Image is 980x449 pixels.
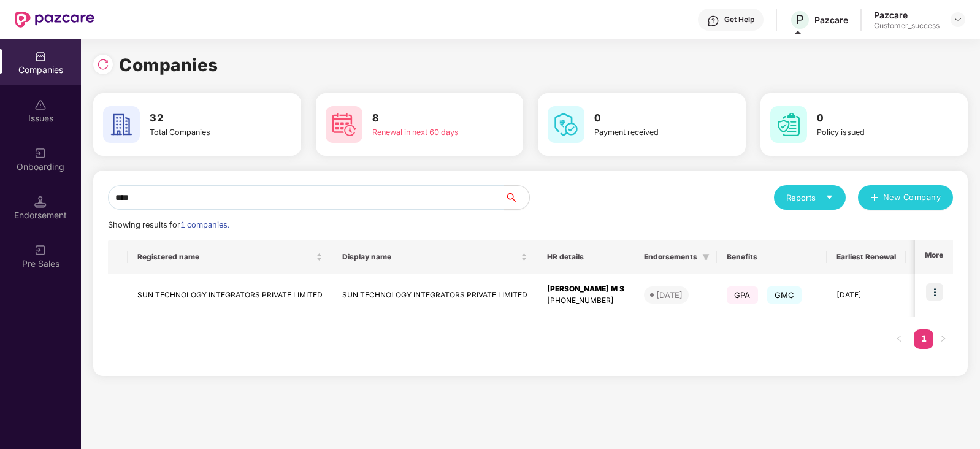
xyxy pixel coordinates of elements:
[108,220,229,229] span: Showing results for
[915,240,953,274] th: More
[825,193,833,201] span: caret-down
[914,329,933,348] a: 1
[537,240,634,274] th: HR details
[906,240,959,274] th: Issues
[656,289,683,301] div: [DATE]
[953,15,963,25] img: svg+xml;base64,PHN2ZyBpZD0iRHJvcGRvd24tMzJ4MzIiIHhtbG5zPSJodHRwOi8vd3d3LnczLm9yZy8yMDAwL3N2ZyIgd2...
[814,14,848,26] div: Pazcare
[889,329,909,349] button: left
[767,286,802,304] span: GMC
[700,250,712,264] span: filter
[895,335,903,342] span: left
[594,126,700,139] div: Payment received
[332,240,537,274] th: Display name
[372,110,478,126] h3: 8
[702,253,710,261] span: filter
[137,252,313,262] span: Registered name
[914,329,933,349] li: 1
[34,244,47,256] img: svg+xml;base64,PHN2ZyB3aWR0aD0iMjAiIGhlaWdodD0iMjAiIHZpZXdCb3g9IjAgMCAyMCAyMCIgZmlsbD0ibm9uZSIgeG...
[644,252,697,262] span: Endorsements
[827,274,906,317] td: [DATE]
[940,335,947,342] span: right
[548,106,584,143] img: svg+xml;base64,PHN2ZyB4bWxucz0iaHR0cDovL3d3dy53My5vcmcvMjAwMC9zdmciIHdpZHRoPSI2MCIgaGVpZ2h0PSI2MC...
[372,126,478,139] div: Renewal in next 60 days
[504,185,530,210] button: search
[926,283,943,301] img: icon
[15,12,94,28] img: New Pazcare Logo
[827,240,906,274] th: Earliest Renewal
[707,15,719,27] img: svg+xml;base64,PHN2ZyBpZD0iSGVscC0zMngzMiIgeG1sbnM9Imh0dHA6Ly93d3cudzMub3JnLzIwMDAvc3ZnIiB3aWR0aD...
[786,191,833,204] div: Reports
[97,58,109,71] img: svg+xml;base64,PHN2ZyBpZD0iUmVsb2FkLTMyeDMyIiB4bWxucz0iaHR0cDovL3d3dy53My5vcmcvMjAwMC9zdmciIHdpZH...
[817,110,922,126] h3: 0
[180,220,229,229] span: 1 companies.
[150,110,255,126] h3: 32
[547,283,624,295] div: [PERSON_NAME] M S
[547,295,624,307] div: [PHONE_NUMBER]
[342,252,518,262] span: Display name
[150,126,255,139] div: Total Companies
[34,147,47,159] img: svg+xml;base64,PHN2ZyB3aWR0aD0iMjAiIGhlaWdodD0iMjAiIHZpZXdCb3g9IjAgMCAyMCAyMCIgZmlsbD0ibm9uZSIgeG...
[889,329,909,349] li: Previous Page
[34,99,47,111] img: svg+xml;base64,PHN2ZyBpZD0iSXNzdWVzX2Rpc2FibGVkIiB4bWxucz0iaHR0cDovL3d3dy53My5vcmcvMjAwMC9zdmciIH...
[34,196,47,208] img: svg+xml;base64,PHN2ZyB3aWR0aD0iMTQuNSIgaGVpZ2h0PSIxNC41IiB2aWV3Qm94PSIwIDAgMTYgMTYiIGZpbGw9Im5vbm...
[883,191,941,204] span: New Company
[770,106,807,143] img: svg+xml;base64,PHN2ZyB4bWxucz0iaHR0cDovL3d3dy53My5vcmcvMjAwMC9zdmciIHdpZHRoPSI2MCIgaGVpZ2h0PSI2MC...
[128,274,332,317] td: SUN TECHNOLOGY INTEGRATORS PRIVATE LIMITED
[870,193,878,203] span: plus
[717,240,827,274] th: Benefits
[332,274,537,317] td: SUN TECHNOLOGY INTEGRATORS PRIVATE LIMITED
[874,21,940,31] div: Customer_success
[727,286,758,304] span: GPA
[933,329,953,349] li: Next Page
[858,185,953,210] button: plusNew Company
[326,106,362,143] img: svg+xml;base64,PHN2ZyB4bWxucz0iaHR0cDovL3d3dy53My5vcmcvMjAwMC9zdmciIHdpZHRoPSI2MCIgaGVpZ2h0PSI2MC...
[128,240,332,274] th: Registered name
[504,193,529,202] span: search
[724,15,754,25] div: Get Help
[817,126,922,139] div: Policy issued
[119,52,218,79] h1: Companies
[796,12,804,27] span: P
[103,106,140,143] img: svg+xml;base64,PHN2ZyB4bWxucz0iaHR0cDovL3d3dy53My5vcmcvMjAwMC9zdmciIHdpZHRoPSI2MCIgaGVpZ2h0PSI2MC...
[34,50,47,63] img: svg+xml;base64,PHN2ZyBpZD0iQ29tcGFuaWVzIiB4bWxucz0iaHR0cDovL3d3dy53My5vcmcvMjAwMC9zdmciIHdpZHRoPS...
[594,110,700,126] h3: 0
[874,9,940,21] div: Pazcare
[933,329,953,349] button: right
